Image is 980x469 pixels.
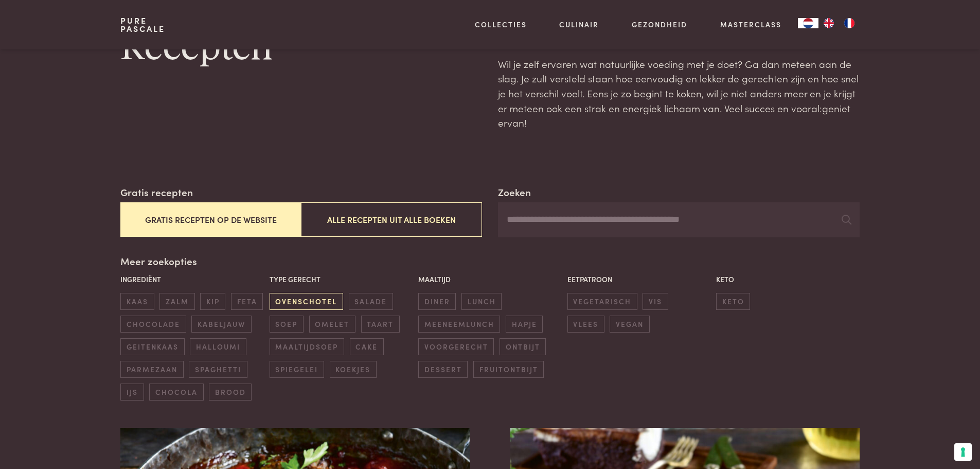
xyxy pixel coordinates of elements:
[418,338,494,355] span: voorgerecht
[200,293,225,310] span: kip
[209,384,252,401] span: brood
[120,202,301,237] button: Gratis recepten op de website
[350,338,384,355] span: cake
[120,338,184,355] span: geitenkaas
[567,274,711,285] p: Eetpatroon
[818,18,860,28] ul: Language list
[818,18,839,28] a: EN
[120,384,144,401] span: ijs
[270,361,324,378] span: spiegelei
[798,18,818,28] a: NL
[500,338,546,355] span: ontbijt
[473,361,544,378] span: fruitontbijt
[330,361,377,378] span: koekjes
[349,293,393,310] span: salade
[498,57,859,130] p: Wil je zelf ervaren wat natuurlijke voeding met je doet? Ga dan meteen aan de slag. Je zult verst...
[610,316,649,333] span: vegan
[716,293,750,310] span: keto
[839,18,860,28] a: FR
[954,443,972,461] button: Uw voorkeuren voor toestemming voor trackingtechnologieën
[498,185,531,200] label: Zoeken
[632,19,687,30] a: Gezondheid
[418,274,562,285] p: Maaltijd
[120,185,193,200] label: Gratis recepten
[270,316,304,333] span: soep
[120,316,186,333] span: chocolade
[567,316,604,333] span: vlees
[309,316,355,333] span: omelet
[231,293,263,310] span: feta
[418,361,468,378] span: dessert
[798,18,818,28] div: Language
[716,274,860,285] p: Keto
[120,16,165,33] a: PurePascale
[270,274,413,285] p: Type gerecht
[120,361,183,378] span: parmezaan
[190,338,246,355] span: halloumi
[418,293,456,310] span: diner
[567,293,637,310] span: vegetarisch
[159,293,194,310] span: zalm
[506,316,543,333] span: hapje
[475,19,527,30] a: Collecties
[461,293,502,310] span: lunch
[191,316,251,333] span: kabeljauw
[120,274,264,285] p: Ingrediënt
[189,361,247,378] span: spaghetti
[361,316,400,333] span: taart
[798,18,860,28] aside: Language selected: Nederlands
[720,19,781,30] a: Masterclass
[643,293,668,310] span: vis
[270,293,343,310] span: ovenschotel
[418,316,500,333] span: meeneemlunch
[559,19,599,30] a: Culinair
[270,338,344,355] span: maaltijdsoep
[301,202,482,237] button: Alle recepten uit alle boeken
[149,384,203,401] span: chocola
[120,293,154,310] span: kaas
